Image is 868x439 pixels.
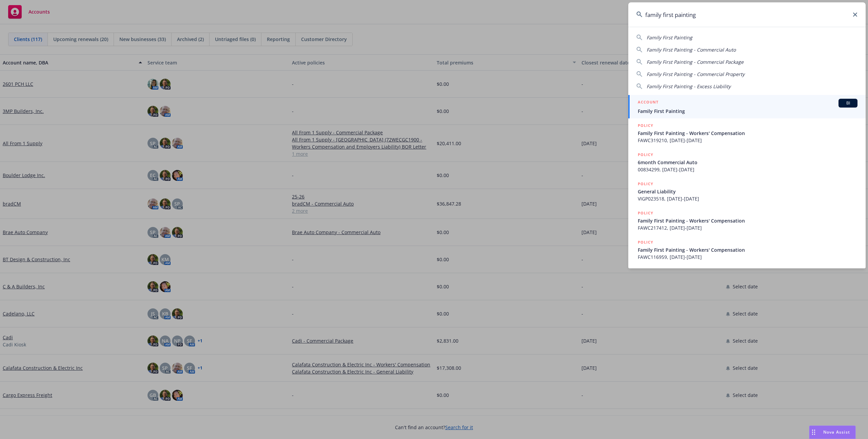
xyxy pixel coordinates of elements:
span: FAWC319210, [DATE]-[DATE] [638,137,857,144]
span: Family First Painting - Workers' Compensation [638,246,857,253]
h5: POLICY [638,239,653,246]
span: FAWC116959, [DATE]-[DATE] [638,253,857,261]
span: VIGP023518, [DATE]-[DATE] [638,195,857,202]
a: POLICYGeneral LiabilityVIGP023518, [DATE]-[DATE] [628,177,866,206]
span: Family First Painting [638,108,857,115]
a: POLICYFamily First Painting - Workers' CompensationFAWC319210, [DATE]-[DATE] [628,118,866,148]
a: POLICY6month Commercial Auto00834299, [DATE]-[DATE] [628,148,866,177]
span: Family First Painting [647,34,692,41]
h5: POLICY [638,151,653,158]
button: Nova Assist [809,425,856,439]
span: 00834299, [DATE]-[DATE] [638,166,857,173]
h5: ACCOUNT [638,99,658,107]
span: BI [841,100,855,106]
a: POLICYFamily First Painting - Workers' CompensationFAWC116959, [DATE]-[DATE] [628,235,866,264]
input: Search... [628,2,866,27]
a: ACCOUNTBIFamily First Painting [628,95,866,118]
span: Family First Painting - Workers' Compensation [638,217,857,224]
span: Family First Painting - Excess Liability [647,83,731,90]
span: Nova Assist [823,429,850,435]
span: 6month Commercial Auto [638,159,857,166]
a: POLICYFamily First Painting - Workers' CompensationFAWC217412, [DATE]-[DATE] [628,206,866,235]
span: Family First Painting - Commercial Auto [647,46,736,53]
span: General Liability [638,188,857,195]
h5: POLICY [638,210,653,216]
span: Family First Painting - Commercial Property [647,71,745,77]
span: FAWC217412, [DATE]-[DATE] [638,224,857,231]
h5: POLICY [638,180,653,187]
span: Family First Painting - Workers' Compensation [638,130,857,137]
div: Drag to move [809,426,818,439]
h5: POLICY [638,122,653,129]
span: Family First Painting - Commercial Package [647,59,744,65]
